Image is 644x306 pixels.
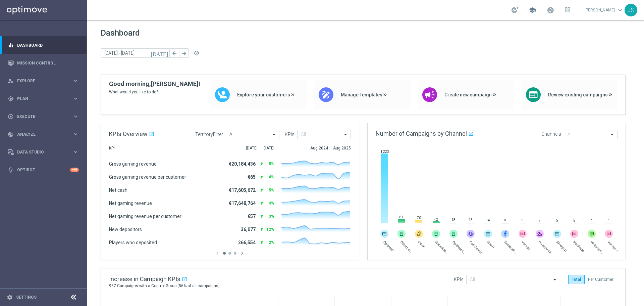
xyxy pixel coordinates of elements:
i: settings [7,294,13,300]
button: Data Studio keyboard_arrow_right [7,149,79,155]
span: Plan [17,97,72,101]
div: Data Studio [8,149,72,155]
div: Mission Control [8,54,79,72]
div: Optibot [8,161,79,179]
button: person_search Explore keyboard_arrow_right [7,78,79,84]
a: [PERSON_NAME]keyboard_arrow_down [584,5,625,15]
i: gps_fixed [8,96,14,102]
button: track_changes Analyze keyboard_arrow_right [7,132,79,137]
button: equalizer Dashboard [7,43,79,48]
i: play_circle_outline [8,114,14,120]
span: Execute [17,115,72,119]
i: lightbulb [8,167,14,173]
button: play_circle_outline Execute keyboard_arrow_right [7,114,79,119]
div: +10 [70,168,79,172]
i: keyboard_arrow_right [72,113,79,120]
div: Dashboard [8,36,79,54]
button: lightbulb Optibot +10 [7,167,79,173]
a: Settings [16,295,37,299]
span: Analyze [17,132,72,136]
i: track_changes [8,131,14,137]
div: Analyze [8,131,72,137]
span: Explore [17,79,72,83]
a: Mission Control [17,54,79,72]
a: Optibot [17,161,70,179]
div: Execute [8,114,72,120]
a: Dashboard [17,36,79,54]
span: keyboard_arrow_down [616,6,624,14]
div: Explore [8,78,72,84]
div: JS [625,4,637,16]
i: keyboard_arrow_right [72,131,79,137]
i: keyboard_arrow_right [72,149,79,155]
span: school [529,6,536,14]
i: keyboard_arrow_right [72,78,79,84]
i: person_search [8,78,14,84]
div: Plan [8,96,72,102]
i: keyboard_arrow_right [72,95,79,102]
i: equalizer [8,42,14,48]
button: Mission Control [7,60,79,66]
span: Data Studio [17,150,72,154]
button: gps_fixed Plan keyboard_arrow_right [7,96,79,101]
